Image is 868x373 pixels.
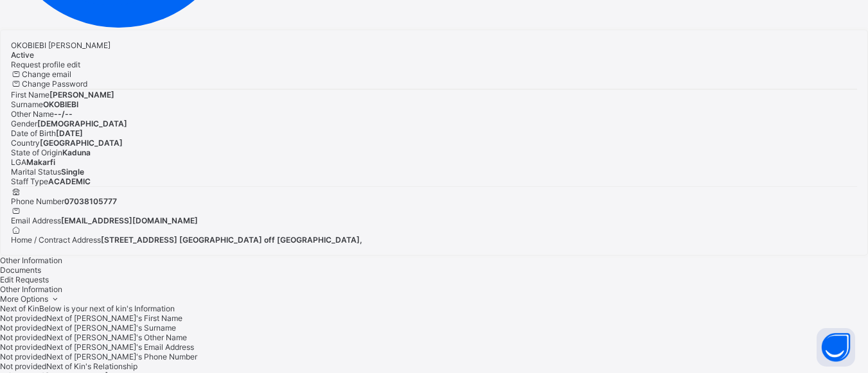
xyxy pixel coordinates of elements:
span: Phone Number [11,196,64,206]
span: [DEMOGRAPHIC_DATA] [37,119,127,128]
span: 07038105777 [64,196,117,206]
span: OKOBIEBI [43,100,78,109]
span: Kaduna [62,148,91,157]
span: Next of Kin's Relationship [46,361,137,371]
span: Single [61,167,84,177]
span: Makarfi [26,157,55,167]
span: First Name [11,90,49,100]
span: Request profile edit [11,60,80,69]
span: [GEOGRAPHIC_DATA] [40,138,123,148]
span: [DATE] [56,128,83,138]
span: Next of [PERSON_NAME]'s Other Name [46,333,187,342]
span: [EMAIL_ADDRESS][DOMAIN_NAME] [61,216,198,225]
span: Change Password [22,79,87,89]
span: OKOBIEBI [PERSON_NAME] [11,40,111,50]
span: Staff Type [11,177,48,186]
span: Next of [PERSON_NAME]'s Surname [46,323,176,333]
span: State of Origin [11,148,62,157]
span: Home / Contract Address [11,235,101,245]
span: LGA [11,157,26,167]
span: Marital Status [11,167,61,177]
span: Surname [11,100,43,109]
span: Next of [PERSON_NAME]'s Phone Number [46,352,197,361]
span: Active [11,50,34,60]
span: Change email [22,69,71,79]
span: Email Address [11,216,61,225]
span: Next of [PERSON_NAME]'s First Name [46,313,182,323]
span: Country [11,138,40,148]
span: [PERSON_NAME] [49,90,114,100]
button: Open asap [817,328,855,367]
span: Date of Birth [11,128,56,138]
span: [STREET_ADDRESS] [GEOGRAPHIC_DATA] off [GEOGRAPHIC_DATA], [101,235,362,245]
span: --/-- [54,109,73,119]
span: Next of [PERSON_NAME]'s Email Address [46,342,194,352]
span: Other Name [11,109,54,119]
span: Below is your next of kin's Information [39,304,175,313]
span: Gender [11,119,37,128]
span: ACADEMIC [48,177,91,186]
